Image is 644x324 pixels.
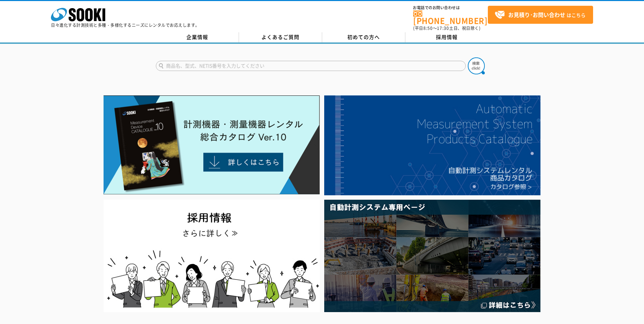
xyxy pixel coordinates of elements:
img: 自動計測システム専用ページ [324,200,540,312]
a: [PHONE_NUMBER] [413,11,488,24]
span: (平日 ～ 土日、祝日除く) [413,25,480,31]
span: 17:30 [437,25,449,31]
a: 採用情報 [405,32,489,42]
img: 自動計測システムカタログ [324,95,540,195]
p: 日々進化する計測技術と多種・多様化するニーズにレンタルでお応えします。 [51,23,200,27]
img: Catalog Ver10 [104,95,320,195]
strong: お見積り･お問い合わせ [508,11,565,19]
input: 商品名、型式、NETIS番号を入力してください [156,61,466,71]
span: 8:50 [423,25,433,31]
img: btn_search.png [468,57,485,74]
span: はこちら [495,10,586,20]
a: お見積り･お問い合わせはこちら [488,6,593,24]
a: 企業情報 [156,32,239,42]
span: 初めての方へ [347,33,380,41]
a: 初めての方へ [322,32,405,42]
span: お電話でのお問い合わせは [413,6,488,10]
a: よくあるご質問 [239,32,322,42]
img: SOOKI recruit [104,200,320,312]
